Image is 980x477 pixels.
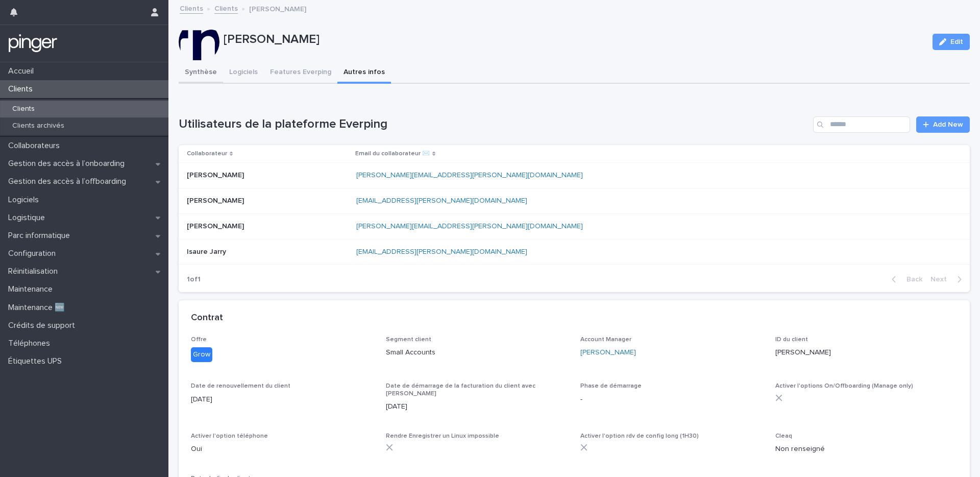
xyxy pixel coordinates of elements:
[884,275,926,284] button: Back
[179,213,970,239] tr: [PERSON_NAME][PERSON_NAME] [PERSON_NAME][EMAIL_ADDRESS][PERSON_NAME][DOMAIN_NAME]
[4,84,41,94] p: Clients
[4,177,134,186] p: Gestion des accès à l’offboarding
[191,444,374,455] p: Oui
[386,383,535,396] span: Date de démarrage de la facturation du client avec [PERSON_NAME]
[356,172,583,179] a: [PERSON_NAME][EMAIL_ADDRESS][PERSON_NAME][DOMAIN_NAME]
[930,276,953,283] span: Next
[4,66,42,76] p: Accueil
[4,303,73,313] p: Maintenance 🆕
[191,313,223,324] h2: Contrat
[179,117,809,132] h1: Utilisateurs de la plateforme Everping
[4,141,68,151] p: Collaborateurs
[356,248,527,255] a: [EMAIL_ADDRESS][PERSON_NAME][DOMAIN_NAME]
[4,195,47,205] p: Logiciels
[187,195,246,205] p: [PERSON_NAME]
[179,62,223,84] button: Synthèse
[775,383,913,389] span: Activer l'options On/Offboarding (Manage only)
[4,249,64,258] p: Configuration
[4,267,66,276] p: Réinitialisation
[191,337,207,343] span: Offre
[916,116,970,133] a: Add New
[4,159,133,169] p: Gestion des accès à l’onboarding
[580,433,699,439] span: Activer l'option rdv de config long (1H30)
[180,2,203,14] a: Clients
[386,347,569,358] p: Small Accounts
[4,321,83,330] p: Crédits de support
[4,284,61,294] p: Maintenance
[179,163,970,188] tr: [PERSON_NAME][PERSON_NAME] [PERSON_NAME][EMAIL_ADDRESS][PERSON_NAME][DOMAIN_NAME]
[933,34,970,50] button: Edit
[4,356,70,366] p: Étiquettes UPS
[355,148,430,159] p: Email du collaborateur ✉️
[775,433,792,439] span: Cleaq
[8,33,58,54] img: mTgBEunGTSyRkCgitkcU
[4,339,58,348] p: Téléphones
[179,267,209,292] p: 1 of 1
[4,213,53,223] p: Logistique
[224,32,924,47] p: [PERSON_NAME]
[191,347,212,362] div: Grow
[4,122,72,130] p: Clients archivés
[580,347,636,358] a: [PERSON_NAME]
[775,444,958,455] p: Non renseigné
[264,62,337,84] button: Features Everping
[580,337,631,343] span: Account Manager
[775,337,808,343] span: ID du client
[356,223,583,230] a: [PERSON_NAME][EMAIL_ADDRESS][PERSON_NAME][DOMAIN_NAME]
[337,62,391,84] button: Autres infos
[249,3,306,14] p: [PERSON_NAME]
[926,275,970,284] button: Next
[4,231,78,241] p: Parc informatique
[223,62,264,84] button: Logiciels
[187,148,227,159] p: Collaborateur
[4,105,43,113] p: Clients
[191,383,290,389] span: Date de renouvellement du client
[191,394,374,405] p: [DATE]
[179,239,970,265] tr: Isaure JarryIsaure Jarry [EMAIL_ADDRESS][PERSON_NAME][DOMAIN_NAME]
[356,197,527,204] a: [EMAIL_ADDRESS][PERSON_NAME][DOMAIN_NAME]
[386,337,431,343] span: Segment client
[386,401,569,412] p: [DATE]
[900,276,922,283] span: Back
[191,433,268,439] span: Activer l'option téléphone
[187,169,246,180] p: [PERSON_NAME]
[775,347,958,358] p: [PERSON_NAME]
[933,121,963,128] span: Add New
[187,220,246,231] p: [PERSON_NAME]
[813,116,910,133] input: Search
[950,38,963,45] span: Edit
[214,2,238,14] a: Clients
[386,433,499,439] span: Rendre Enregistrer un Linux impossible
[187,246,228,256] p: Isaure Jarry
[179,188,970,213] tr: [PERSON_NAME][PERSON_NAME] [EMAIL_ADDRESS][PERSON_NAME][DOMAIN_NAME]
[580,383,642,389] span: Phase de démarrage
[580,394,763,405] p: -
